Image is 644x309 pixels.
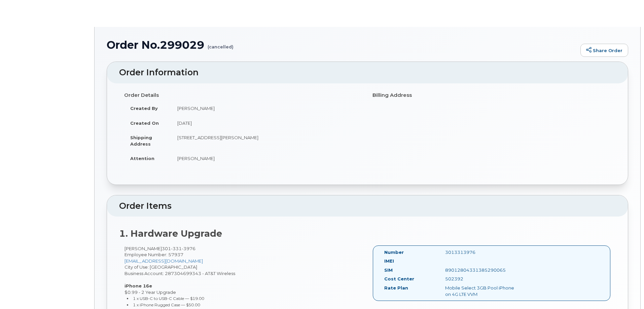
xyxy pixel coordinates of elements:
a: Share Order [580,44,628,57]
span: 301 [162,246,195,251]
small: (cancelled) [208,39,234,49]
a: [EMAIL_ADDRESS][DOMAIN_NAME] [124,258,203,264]
span: 3976 [182,246,195,251]
h2: Order Information [119,68,616,77]
strong: 1. Hardware Upgrade [119,228,222,239]
h1: Order No.299029 [107,39,577,51]
label: Number [384,249,404,256]
td: [PERSON_NAME] [171,151,362,166]
div: 89012804331385290065 [440,267,526,273]
span: Employee Number: 57937 [124,252,183,257]
div: 3013313976 [440,249,526,256]
strong: Attention [130,156,154,161]
td: [PERSON_NAME] [171,101,362,116]
strong: Created On [130,120,159,126]
div: Mobile Select 3GB Pool iPhone on 4G LTE VVM [440,285,526,297]
h4: Billing Address [372,92,611,98]
td: [STREET_ADDRESS][PERSON_NAME] [171,130,362,151]
small: 1 x USB-C to USB-C Cable — $19.00 [133,296,204,301]
span: 331 [171,246,182,251]
label: IMEI [384,258,394,264]
strong: Shipping Address [130,135,152,147]
h2: Order Items [119,201,616,211]
label: Cost Center [384,276,414,282]
h4: Order Details [124,92,362,98]
td: [DATE] [171,116,362,130]
label: SIM [384,267,393,273]
div: 502392 [440,276,526,282]
small: 1 x iPhone Rugged Case — $50.00 [133,302,200,307]
label: Rate Plan [384,285,408,291]
strong: Created By [130,106,158,111]
strong: iPhone 16e [124,283,152,288]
